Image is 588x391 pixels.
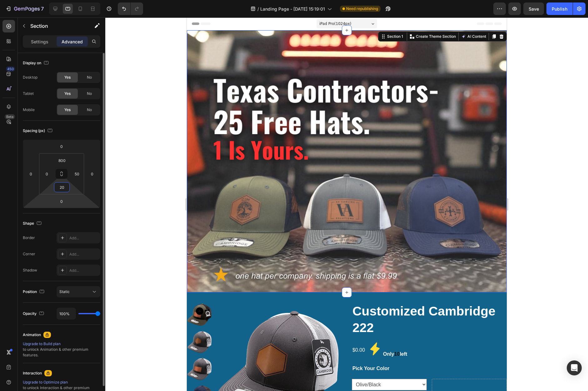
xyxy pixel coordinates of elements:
div: Interaction [23,370,42,376]
span: Save [529,6,539,12]
span: No [87,75,92,80]
span: No [87,107,92,113]
span: Need republishing [346,6,378,12]
div: Shadow [23,267,37,273]
div: Add... [69,235,99,241]
input: 0 [87,169,97,178]
div: Mobile [23,107,35,113]
input: 0px [42,169,52,178]
div: Upgrade to Build plan [23,341,100,347]
div: Add... [69,252,99,257]
button: Publish [546,2,573,15]
iframe: Design area [187,17,507,391]
input: 800px [56,156,68,165]
div: Opacity [23,310,45,318]
input: Auto [57,308,76,319]
div: Border [23,235,35,241]
div: Position [23,288,46,296]
input: 0 [26,169,36,178]
div: Upgrade to Optimize plan [23,379,100,385]
button: 7 [2,2,47,15]
p: Advanced [62,38,83,45]
div: to unlock Animation & other premium features. [23,341,100,358]
span: Static [59,289,70,294]
div: Shape [23,219,43,228]
p: Pick Your Color [166,347,319,356]
div: Beta [5,114,15,119]
div: Undo/Redo [118,2,143,15]
button: Save [523,2,544,15]
input: 0 [55,197,68,206]
div: Tablet [23,91,34,96]
div: Display on [23,59,50,67]
span: No [87,91,92,96]
p: 7 [41,5,44,12]
span: Yes [64,91,71,96]
div: Open Intercom Messenger [567,360,582,375]
div: Desktop [23,75,37,80]
p: Only left [196,332,220,341]
div: Animation [23,332,41,338]
button: Static [57,286,100,297]
div: 450 [6,66,15,71]
div: Add... [69,268,99,273]
input: 20 [56,183,68,192]
div: Publish [552,6,567,12]
p: Settings [31,38,48,45]
p: Section [30,22,82,30]
input: 50 [72,169,82,178]
span: 10 [207,334,213,339]
span: Yes [64,75,71,80]
div: Corner [23,251,35,257]
input: 0 [55,142,68,151]
span: Yes [64,107,71,113]
div: Spacing (px) [23,127,54,135]
span: Landing Page - [DATE] 15:19:01 [260,6,325,12]
span: / [257,6,259,12]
